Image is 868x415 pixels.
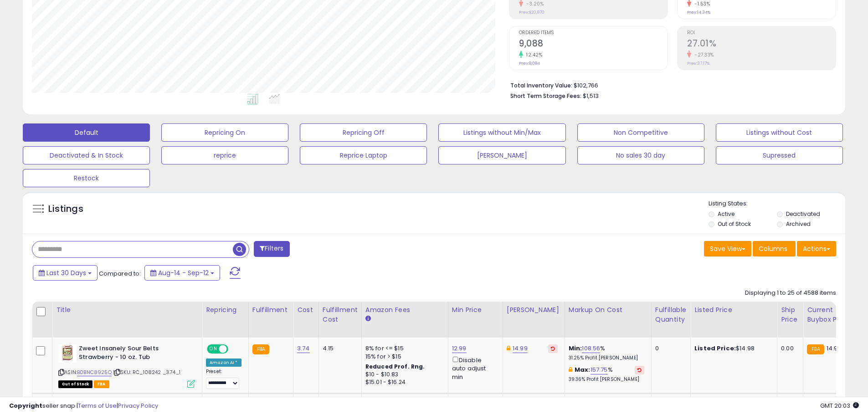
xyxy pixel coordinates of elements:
b: Reduced Prof. Rng. [365,363,425,370]
div: Markup on Cost [569,305,647,315]
small: Prev: $20,870 [519,10,544,15]
span: All listings that are currently out of stock and unavailable for purchase on Amazon [58,380,92,388]
a: 12.99 [452,344,467,353]
b: Zweet Insanely Sour Belts Strawberry - 10 oz. Tub [79,344,190,364]
button: Filters [254,241,289,257]
img: 51ejHpTLAtL._SL40_.jpg [58,344,77,363]
a: 108.56 [582,344,600,353]
div: Current Buybox Price [807,305,854,324]
span: OFF [227,345,241,353]
small: Prev: 14.34% [687,10,710,15]
button: Save View [704,241,751,256]
span: ROI [687,31,836,36]
div: Disable auto adjust min [452,355,496,381]
button: Non Competitive [577,123,704,142]
b: Max: [575,365,591,374]
span: FBA [94,380,109,388]
div: Listed Price [694,305,773,315]
div: $14.98 [694,344,770,353]
div: 15% for > $15 [365,353,441,361]
div: Preset: [206,369,241,389]
a: 14.99 [513,344,528,353]
button: Listings without Cost [716,123,843,142]
small: FBA [252,344,269,354]
div: seller snap | | [9,402,158,410]
span: Aug-14 - Sep-12 [158,268,209,277]
th: The percentage added to the cost of goods (COGS) that forms the calculator for Min & Max prices. [565,302,651,338]
div: $15.01 - $16.24 [365,379,441,386]
button: Reprice Laptop [300,146,427,164]
small: -27.33% [691,51,714,58]
small: -1.53% [691,0,710,7]
b: Listed Price: [694,344,736,353]
label: Active [718,210,734,218]
span: Ordered Items [519,31,668,36]
h5: Listings [48,203,83,215]
button: Repricing Off [300,123,427,142]
button: Default [23,123,150,142]
div: Cost [297,305,315,315]
div: Repricing [206,305,245,315]
span: Compared to: [99,269,141,278]
b: Short Term Storage Fees: [510,92,581,100]
a: Privacy Policy [118,401,158,410]
span: 14.98 [827,344,842,353]
button: reprice [161,146,288,164]
span: 2025-10-14 20:03 GMT [820,401,859,410]
div: Title [56,305,198,315]
button: Repricing On [161,123,288,142]
button: Deactivated & In Stock [23,146,150,164]
button: Aug-14 - Sep-12 [144,265,220,281]
small: -3.20% [523,0,544,7]
label: Deactivated [786,210,820,218]
div: % [569,344,644,361]
div: Fulfillment Cost [323,305,358,324]
h2: 9,088 [519,38,668,51]
div: Displaying 1 to 25 of 4588 items [745,289,836,297]
div: Min Price [452,305,499,315]
div: 0 [655,344,683,353]
p: 39.36% Profit [PERSON_NAME] [569,376,644,383]
small: FBA [807,344,824,354]
button: Listings without Min/Max [438,123,565,142]
div: Amazon AI * [206,359,241,367]
button: Columns [753,241,796,256]
button: [PERSON_NAME] [438,146,565,164]
button: No sales 30 day [577,146,704,164]
span: Last 30 Days [46,268,86,277]
div: 8% for <= $15 [365,344,441,353]
div: Fulfillment [252,305,289,315]
label: Archived [786,220,811,228]
small: Prev: 37.17% [687,61,709,66]
small: Prev: 8,084 [519,61,540,66]
h2: 27.01% [687,38,836,51]
strong: Copyright [9,401,42,410]
div: 4.15 [323,344,354,353]
span: $1,513 [583,92,599,100]
a: 3.74 [297,344,310,353]
div: Ship Price [781,305,799,324]
p: Listing States: [709,200,845,208]
small: Amazon Fees. [365,315,371,323]
span: ON [208,345,219,353]
small: 12.42% [523,51,542,58]
div: % [569,366,644,383]
b: Min: [569,344,582,353]
a: B0BNC8925Q [77,369,112,376]
button: Last 30 Days [33,265,98,281]
div: $10 - $10.83 [365,371,441,379]
a: 157.75 [591,365,608,374]
div: Amazon Fees [365,305,444,315]
div: ASIN: [58,344,195,387]
label: Out of Stock [718,220,751,228]
li: $102,766 [510,79,829,90]
div: Fulfillable Quantity [655,305,687,324]
div: 0.00 [781,344,796,353]
button: Actions [797,241,836,256]
div: [PERSON_NAME] [507,305,561,315]
span: | SKU: RC_108242 _3.74_1 [113,369,180,376]
span: Columns [759,244,787,253]
button: Supressed [716,146,843,164]
a: Terms of Use [78,401,117,410]
button: Restock [23,169,150,187]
